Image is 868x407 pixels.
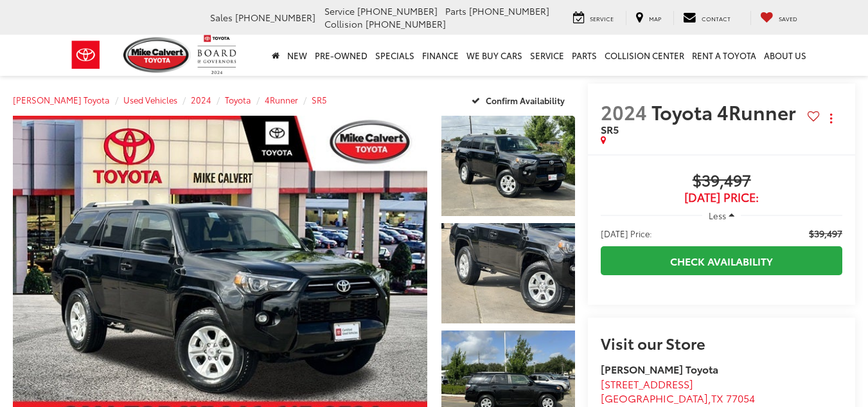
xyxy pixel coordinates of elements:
span: [PHONE_NUMBER] [469,5,549,17]
a: Toyota [225,94,251,105]
a: Finance [418,35,463,76]
span: Confirm Availability [486,95,565,106]
span: Contact [702,14,731,23]
a: [PERSON_NAME] Toyota [13,94,110,105]
a: Service [563,11,623,25]
button: Actions [820,107,842,129]
a: Contact [673,11,740,25]
a: Map [626,11,671,25]
span: Map [649,14,661,23]
span: [DATE] Price: [601,191,842,204]
span: [PHONE_NUMBER] [235,11,315,24]
a: 4Runner [265,94,298,105]
button: Confirm Availability [465,89,576,111]
a: Rent a Toyota [688,35,760,76]
span: [PHONE_NUMBER] [357,5,438,17]
a: SR5 [312,94,327,105]
a: Home [268,35,283,76]
span: $39,497 [601,172,842,191]
img: 2024 Toyota 4Runner SR5 [440,222,576,325]
span: , [601,390,755,405]
span: Toyota 4Runner [651,98,801,125]
span: Service [324,5,355,17]
span: dropdown dots [830,113,832,123]
a: New [283,35,311,76]
span: Less [709,210,726,221]
span: Saved [779,14,797,23]
a: Parts [568,35,601,76]
span: Collision [324,17,363,30]
img: 2024 Toyota 4Runner SR5 [440,114,576,217]
span: Parts [445,5,466,17]
a: Check Availability [601,246,842,275]
a: My Saved Vehicles [750,11,807,25]
span: SR5 [601,122,619,136]
img: Toyota [62,34,110,76]
span: Service [590,14,614,23]
a: Expand Photo 2 [441,223,575,323]
a: WE BUY CARS [463,35,526,76]
button: Less [702,204,741,227]
a: Collision Center [601,35,688,76]
span: TX [711,390,723,405]
span: 77054 [726,390,755,405]
span: [PHONE_NUMBER] [366,17,446,30]
span: $39,497 [809,227,842,240]
span: [STREET_ADDRESS] [601,376,693,391]
span: Sales [210,11,233,24]
img: Mike Calvert Toyota [123,37,191,73]
a: About Us [760,35,810,76]
a: [STREET_ADDRESS] [GEOGRAPHIC_DATA],TX 77054 [601,376,755,406]
span: [DATE] Price: [601,227,652,240]
h2: Visit our Store [601,334,842,351]
strong: [PERSON_NAME] Toyota [601,361,718,376]
span: 2024 [601,98,647,125]
span: [GEOGRAPHIC_DATA] [601,390,708,405]
a: Used Vehicles [123,94,177,105]
a: Pre-Owned [311,35,371,76]
a: Service [526,35,568,76]
a: Specials [371,35,418,76]
a: 2024 [191,94,211,105]
a: Expand Photo 1 [441,116,575,216]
